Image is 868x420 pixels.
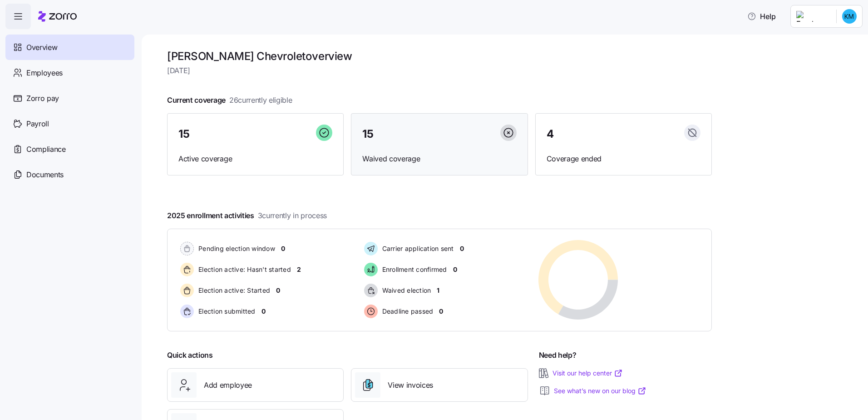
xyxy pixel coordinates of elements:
a: Overview [5,35,134,60]
button: Help [740,7,783,25]
span: Carrier application sent [380,244,454,253]
span: 4 [547,129,554,140]
span: Election active: Started [196,286,270,295]
span: 2 [297,265,301,274]
span: Overview [26,42,57,53]
span: 0 [276,286,280,295]
span: 3 currently in process [258,210,327,221]
span: Deadline passed [380,307,434,316]
span: Waived election [380,286,431,295]
span: 15 [178,129,189,140]
span: 26 currently eligible [229,95,292,106]
span: View invoices [388,380,433,391]
span: 2025 enrollment activities [167,210,327,221]
img: Employer logo [796,11,829,22]
span: Coverage ended [547,153,700,165]
span: Enrollment confirmed [380,265,447,274]
span: 15 [362,129,373,140]
span: Help [747,11,776,22]
span: Quick actions [167,350,213,361]
span: Active coverage [178,153,332,165]
a: Zorro pay [5,85,134,111]
a: See what’s new on our blog [554,386,646,395]
a: Compliance [5,136,134,162]
span: Waived coverage [362,153,516,165]
span: 0 [439,307,443,316]
span: Payroll [26,118,49,130]
span: [DATE] [167,65,712,76]
span: Election active: Hasn't started [196,265,291,274]
span: Pending election window [196,244,275,253]
span: Add employee [204,380,252,391]
span: 1 [437,286,439,295]
span: Zorro pay [26,93,59,104]
a: Documents [5,162,134,187]
span: Documents [26,169,64,180]
span: 0 [460,244,464,253]
span: 0 [453,265,457,274]
a: Employees [5,60,134,85]
span: 0 [281,244,285,253]
span: Need help? [539,350,577,361]
span: 0 [261,307,266,316]
h1: [PERSON_NAME] Chevrolet overview [167,49,712,63]
a: Payroll [5,111,134,136]
img: f420d0e97b30cd580bf4cc72e915b3c3 [842,9,857,24]
a: Visit our help center [552,369,623,378]
span: Election submitted [196,307,256,316]
span: Current coverage [167,95,292,106]
span: Employees [26,67,63,79]
span: Compliance [26,144,66,155]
